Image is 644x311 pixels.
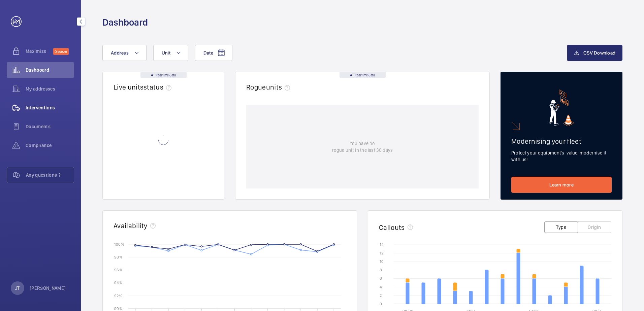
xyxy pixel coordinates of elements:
h2: Availability [114,221,148,230]
span: status [143,83,174,91]
text: 90 % [114,306,123,311]
h2: Live units [114,83,174,91]
button: Unit [153,45,188,61]
text: 14 [380,242,384,247]
text: 6 [380,276,382,281]
text: 0 [380,302,382,306]
span: CSV Download [583,50,615,56]
img: marketing-card.svg [549,90,574,126]
p: JT [15,285,20,291]
h2: Rogue [246,83,293,91]
text: 92 % [114,293,122,298]
a: Learn more [511,177,612,193]
button: Address [102,45,147,61]
h2: Callouts [379,223,405,232]
span: My addresses [26,85,74,92]
div: Real time data [340,72,386,78]
text: 98 % [114,255,123,260]
text: 2 [380,293,382,298]
text: 4 [380,285,382,289]
h2: Modernising your fleet [511,137,612,145]
p: You have no rogue unit in the last 30 days [332,140,393,153]
span: Unit [162,50,170,56]
span: Date [203,50,213,56]
text: 12 [380,251,383,255]
span: units [266,83,293,91]
h1: Dashboard [102,16,148,29]
span: Documents [26,123,74,130]
span: Maximize [26,48,53,55]
text: 96 % [114,268,123,272]
p: Protect your equipment's value, modernise it with us! [511,149,612,163]
text: 10 [380,259,384,264]
p: [PERSON_NAME] [30,285,66,291]
button: Origin [578,221,611,233]
span: Compliance [26,142,74,149]
text: 100 % [114,242,124,246]
text: 8 [380,268,382,272]
div: Real time data [140,72,187,78]
button: Type [544,221,578,233]
text: 94 % [114,280,123,285]
span: Address [111,50,129,56]
span: Dashboard [26,67,74,73]
button: Date [195,45,232,61]
span: Interventions [26,104,74,111]
span: Discover [53,48,69,55]
span: Any questions ? [26,172,74,178]
button: CSV Download [567,45,622,61]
